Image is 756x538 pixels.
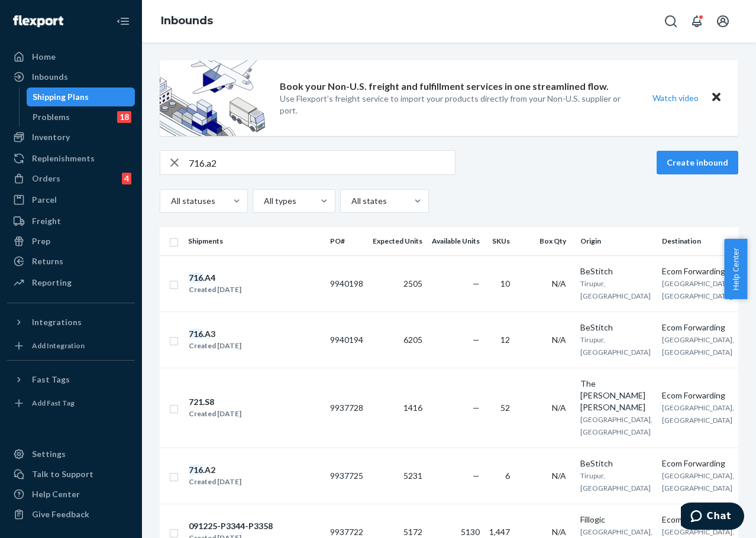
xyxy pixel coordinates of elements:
a: Shipping Plans [27,87,135,106]
span: N/A [552,335,566,345]
div: .A2 [189,464,241,476]
button: Create inbound [657,151,738,174]
th: Shipments [183,227,325,255]
span: Tirupur, [GEOGRAPHIC_DATA] [580,335,651,356]
div: Ecom Direct [662,514,734,526]
a: Home [7,47,135,66]
span: 5231 [403,471,422,481]
button: Help Center [724,239,747,299]
div: Ecom Forwarding [662,265,734,277]
div: Parcel [32,194,57,206]
td: 9937728 [325,368,368,448]
button: Integrations [7,313,135,332]
span: N/A [552,527,566,537]
div: Add Fast Tag [32,398,75,408]
a: Inbounds [7,67,135,86]
div: Integrations [32,316,82,328]
div: Prep [32,235,50,247]
button: Open Search Box [659,9,683,33]
button: Fast Tags [7,370,135,389]
span: 10 [500,278,510,289]
span: 6205 [403,335,422,345]
span: 12 [500,335,510,345]
span: 52 [500,403,510,413]
button: Open notifications [685,9,709,33]
span: — [473,403,480,413]
div: Home [32,51,56,63]
div: Add Integration [32,341,85,351]
span: Tirupur, [GEOGRAPHIC_DATA] [580,471,651,492]
span: 6 [505,471,510,481]
em: 716 [189,465,203,475]
a: Add Fast Tag [7,394,135,413]
span: 1416 [403,403,422,413]
p: Use Flexport’s freight service to import your products directly from your Non-U.S. supplier or port. [280,93,631,116]
div: 721.S8 [189,396,241,408]
a: Inbounds [161,14,213,27]
button: Give Feedback [7,505,135,524]
div: Created [DATE] [189,408,241,420]
div: Give Feedback [32,508,89,520]
input: All types [263,195,264,207]
img: Flexport logo [13,15,63,27]
button: Watch video [645,89,706,106]
div: .A3 [189,328,241,340]
ol: breadcrumbs [151,4,222,38]
span: — [473,278,480,289]
a: Returns [7,252,135,271]
div: Ecom Forwarding [662,390,734,401]
div: Ecom Forwarding [662,322,734,333]
span: Tirupur, [GEOGRAPHIC_DATA] [580,279,651,300]
div: Fast Tags [32,374,70,385]
span: N/A [552,278,566,289]
span: — [473,335,480,345]
div: Orders [32,173,60,184]
div: 18 [117,111,131,123]
td: 9937725 [325,448,368,504]
div: BeStitch [580,458,652,469]
div: Fillogic [580,514,652,526]
div: Shipping Plans [33,91,89,103]
div: Created [DATE] [189,340,241,352]
th: Destination [657,227,739,255]
p: Book your Non-U.S. freight and fulfillment services in one streamlined flow. [280,80,609,93]
span: [GEOGRAPHIC_DATA], [GEOGRAPHIC_DATA] [662,471,734,492]
button: Talk to Support [7,465,135,484]
div: BeStitch [580,322,652,333]
span: [GEOGRAPHIC_DATA], [GEOGRAPHIC_DATA] [662,403,734,424]
a: Reporting [7,273,135,292]
a: Help Center [7,485,135,504]
td: 9940194 [325,312,368,368]
div: Returns [32,255,63,267]
span: [GEOGRAPHIC_DATA], [GEOGRAPHIC_DATA] [662,335,734,356]
div: The [PERSON_NAME] [PERSON_NAME] [580,378,652,413]
a: Inventory [7,128,135,147]
a: Settings [7,445,135,464]
input: All statuses [170,195,171,207]
div: Inventory [32,131,70,143]
td: 9940198 [325,255,368,312]
th: PO# [325,227,368,255]
button: Open account menu [711,9,735,33]
span: 1,447 [489,527,510,537]
div: Inbounds [32,71,68,83]
a: Freight [7,212,135,231]
th: Available Units [427,227,484,255]
div: Reporting [32,277,72,289]
div: Help Center [32,488,80,500]
span: 5172 [403,527,422,537]
span: [GEOGRAPHIC_DATA], [GEOGRAPHIC_DATA] [662,279,734,300]
span: N/A [552,403,566,413]
div: Freight [32,215,61,227]
em: 716 [189,273,203,283]
div: .A4 [189,272,241,284]
em: 716 [189,329,203,339]
input: All states [350,195,351,207]
th: Origin [576,227,657,255]
a: Orders4 [7,169,135,188]
div: Problems [33,111,70,123]
div: 4 [122,173,131,184]
iframe: Opens a widget where you can chat to one of our agents [681,503,744,532]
